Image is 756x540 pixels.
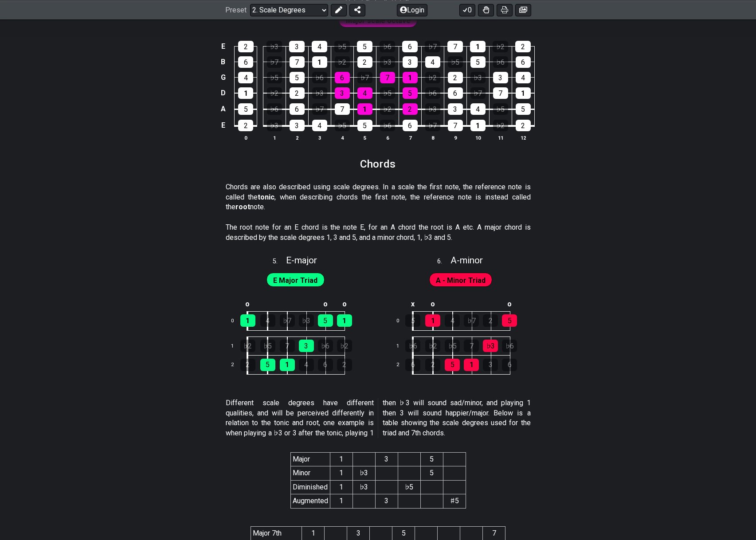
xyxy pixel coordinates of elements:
[512,133,534,143] th: 12
[335,120,350,131] div: ♭5
[299,340,314,352] div: 3
[493,56,508,68] div: ♭6
[392,526,415,540] th: 5
[299,359,314,371] div: 4
[425,340,440,352] div: ♭2
[403,120,418,131] div: 6
[240,314,255,327] div: 1
[444,133,466,143] th: 9
[280,340,295,352] div: 7
[405,359,420,371] div: 6
[290,72,305,83] div: 5
[403,56,418,68] div: 3
[312,120,327,131] div: 4
[516,120,531,131] div: 2
[312,72,327,83] div: ♭6
[403,72,418,83] div: 1
[357,56,372,68] div: 2
[302,526,325,540] th: 1
[218,54,228,70] td: B
[425,56,440,68] div: 4
[226,182,531,212] p: Chords are also described using scale degrees. In a scale the first note, the reference note is c...
[267,103,282,115] div: ♭6
[334,41,350,52] div: ♭5
[335,103,350,115] div: 7
[330,452,353,466] th: 1
[290,452,330,466] th: Major
[483,526,505,540] th: 7
[470,103,486,115] div: 4
[478,4,494,16] button: Toggle Dexterity for all fretkits
[260,340,275,352] div: ♭5
[238,297,258,312] td: o
[493,41,508,52] div: ♭2
[357,72,372,83] div: ♭7
[420,466,443,480] td: 5
[515,4,531,16] button: Create image
[263,133,286,143] th: 1
[425,120,440,131] div: ♭7
[335,297,354,312] td: o
[353,466,375,480] td: ♭3
[308,133,331,143] th: 3
[238,41,254,52] div: 2
[448,103,463,115] div: 3
[447,41,463,52] div: 7
[437,257,450,266] span: 6 .
[516,56,531,68] div: 6
[238,56,253,68] div: 6
[515,41,531,52] div: 2
[405,340,420,352] div: ♭6
[360,159,396,169] h2: Chords
[240,340,255,352] div: ♭2
[286,133,308,143] th: 2
[218,117,228,134] td: E
[238,120,253,131] div: 2
[240,359,255,371] div: 2
[353,133,376,143] th: 5
[337,340,352,352] div: ♭2
[448,120,463,131] div: 7
[290,494,330,508] td: Augmented
[420,452,443,466] th: 5
[318,340,333,352] div: ♭6
[226,398,531,438] p: Different scale degrees have different qualities, and will be perceived differently in relation t...
[391,356,412,375] td: 2
[516,72,531,83] div: 4
[380,87,395,99] div: ♭5
[405,314,420,327] div: 5
[443,494,466,508] td: ♯5
[331,4,347,16] button: Edit Preset
[397,4,427,16] button: Login
[267,56,282,68] div: ♭7
[266,41,282,52] div: ♭3
[289,41,305,52] div: 3
[380,41,395,52] div: ♭6
[483,359,498,371] div: 3
[425,359,440,371] div: 2
[380,72,395,83] div: 7
[470,56,486,68] div: 5
[357,87,372,99] div: 4
[357,120,372,131] div: 5
[448,56,463,68] div: ♭5
[290,120,305,131] div: 3
[425,314,440,327] div: 1
[470,41,486,52] div: 1
[448,87,463,99] div: 6
[483,340,498,352] div: ♭3
[312,87,327,99] div: ♭3
[330,466,353,480] td: 1
[330,494,353,508] td: 1
[436,274,486,287] span: First enable full edit mode to edit
[380,56,395,68] div: ♭3
[403,297,423,312] td: x
[267,87,282,99] div: ♭2
[493,103,508,115] div: ♭5
[425,87,440,99] div: ♭6
[218,39,228,54] td: E
[337,314,352,327] div: 1
[399,133,421,143] th: 7
[331,133,353,143] th: 4
[375,452,398,466] th: 3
